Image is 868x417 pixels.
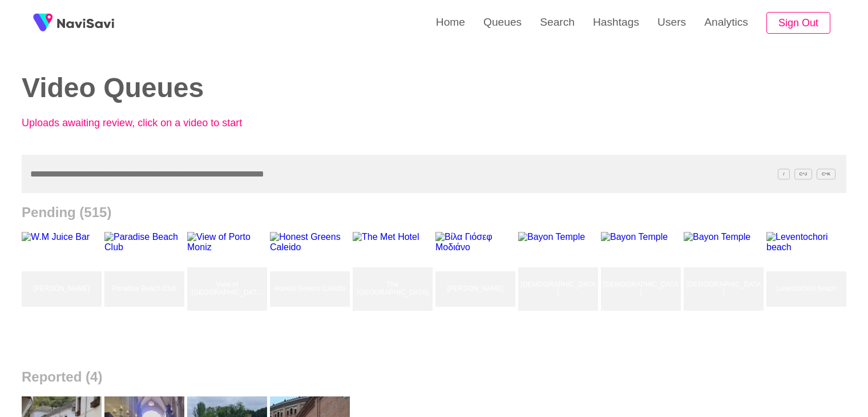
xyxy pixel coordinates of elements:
a: The [GEOGRAPHIC_DATA]The Met Hotel [353,232,435,346]
a: [DEMOGRAPHIC_DATA]Bayon Temple [601,232,684,346]
a: Honest Greens CaleidoHonest Greens Caleido [270,232,353,346]
a: [DEMOGRAPHIC_DATA]Bayon Temple [518,232,601,346]
img: fireSpot [29,9,57,37]
button: Sign Out [766,12,830,34]
span: / [778,169,789,179]
img: fireSpot [57,17,114,29]
a: Leventochori beachLeventochori beach [766,232,849,346]
a: [PERSON_NAME]W.M Juice Bar [22,232,104,346]
a: [PERSON_NAME]Βίλα Γιόσεφ Μοδιάνο [435,232,518,346]
h2: Pending (515) [22,205,846,220]
h2: Reported (4) [22,369,846,385]
h2: Video Queues [22,73,417,103]
a: [DEMOGRAPHIC_DATA]Bayon Temple [684,232,766,346]
p: Uploads awaiting review, click on a video to start [22,117,273,129]
span: C^J [794,169,813,179]
span: C^K [817,169,835,179]
a: Paradise Beach ClubParadise Beach Club [104,232,187,346]
a: View of [GEOGRAPHIC_DATA][PERSON_NAME]View of Porto Moniz [187,232,270,346]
